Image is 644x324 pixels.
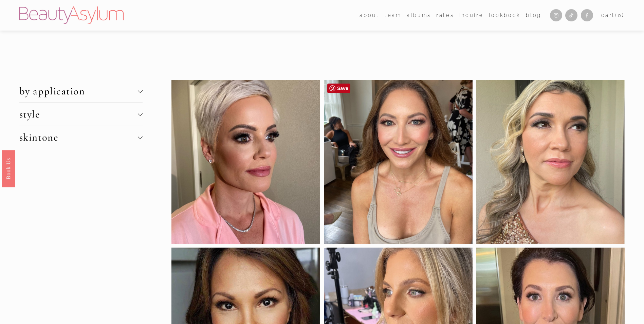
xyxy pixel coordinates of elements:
button: style [19,103,143,126]
button: skintone [19,126,143,149]
a: 0 items in cart [601,11,625,20]
a: Inquire [459,10,484,20]
a: Rates [436,10,454,20]
a: Blog [526,10,541,20]
img: Beauty Asylum | Bridal Hair &amp; Makeup Charlotte &amp; Atlanta [19,6,124,24]
span: by application [19,85,138,97]
span: ( ) [615,12,625,18]
a: folder dropdown [360,10,379,20]
a: folder dropdown [385,10,402,20]
span: team [385,11,402,20]
a: Pin it! [327,84,350,93]
a: Lookbook [489,10,521,20]
button: by application [19,80,143,103]
span: about [360,11,379,20]
a: Instagram [550,9,562,21]
span: skintone [19,131,138,144]
a: Facebook [581,9,593,21]
a: albums [407,10,431,20]
span: 0 [618,12,622,18]
a: Book Us [2,150,15,187]
a: TikTok [565,9,577,21]
span: style [19,108,138,121]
